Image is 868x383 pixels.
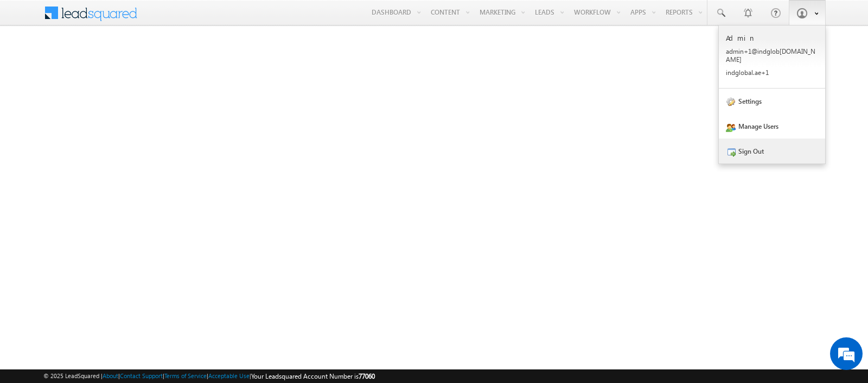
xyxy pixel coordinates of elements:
[719,139,825,164] a: Sign Out
[359,372,375,380] span: 77060
[103,372,118,379] a: About
[719,89,825,114] a: Settings
[719,114,825,139] a: Manage Users
[164,372,207,379] a: Terms of Service
[251,372,375,380] span: Your Leadsquared Account Number is
[726,47,818,64] p: admin +1@in dglob [DOMAIN_NAME]
[719,26,825,89] a: Admin admin+1@indglob[DOMAIN_NAME] indglobal.ae+1
[726,68,818,77] p: indgl obal. ae+1
[43,371,375,381] span: © 2025 LeadSquared | | | | |
[120,372,163,379] a: Contact Support
[208,372,250,379] a: Acceptable Use
[726,33,818,42] p: Admin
